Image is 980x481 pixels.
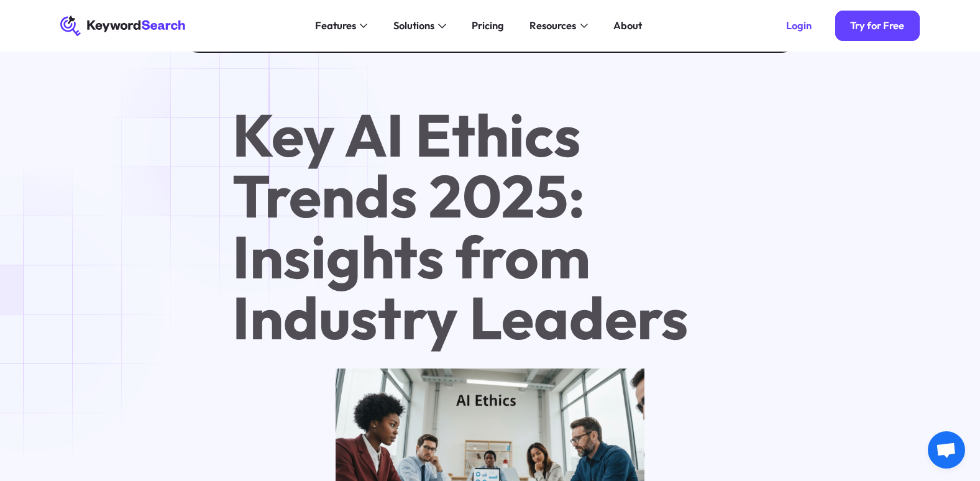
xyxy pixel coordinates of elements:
[771,11,828,42] a: Login
[464,16,511,36] a: Pricing
[315,18,356,34] div: Features
[835,11,920,42] a: Try for Free
[472,18,504,34] div: Pricing
[529,18,576,34] div: Resources
[850,19,904,32] div: Try for Free
[928,431,965,469] div: Open chat
[393,18,434,34] div: Solutions
[232,104,748,349] h1: Key AI Ethics Trends 2025: Insights from Industry Leaders
[606,16,650,36] a: About
[613,18,642,34] div: About
[786,19,812,32] div: Login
